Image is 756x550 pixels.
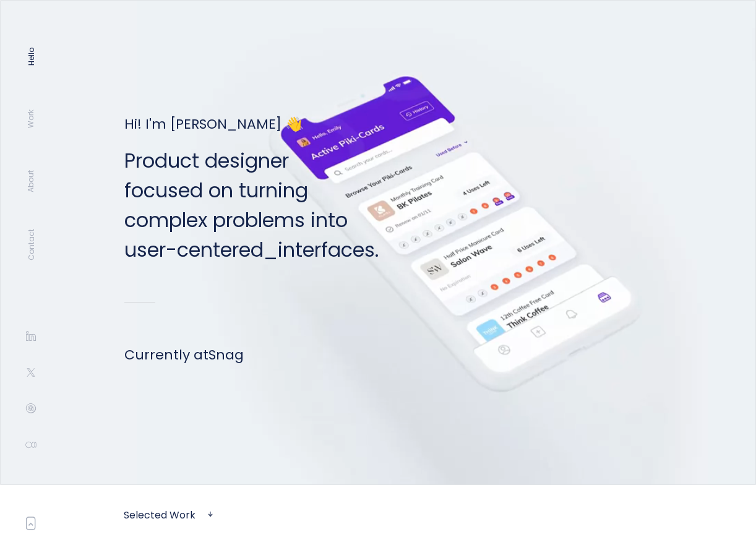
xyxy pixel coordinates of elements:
a: Work [25,110,37,128]
p: Product designer focused on turning complex problems into interfaces. [124,146,379,265]
a: Snag [208,345,244,364]
span: user-centered [124,236,264,264]
a: Selected Work [124,508,195,522]
h1: Hi! I'm [PERSON_NAME] 👋 [124,115,379,134]
a: Hello [25,48,37,66]
a: About [25,170,37,192]
span: _ [264,236,278,264]
h1: Currently at [124,340,379,370]
a: Contact [25,228,37,260]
